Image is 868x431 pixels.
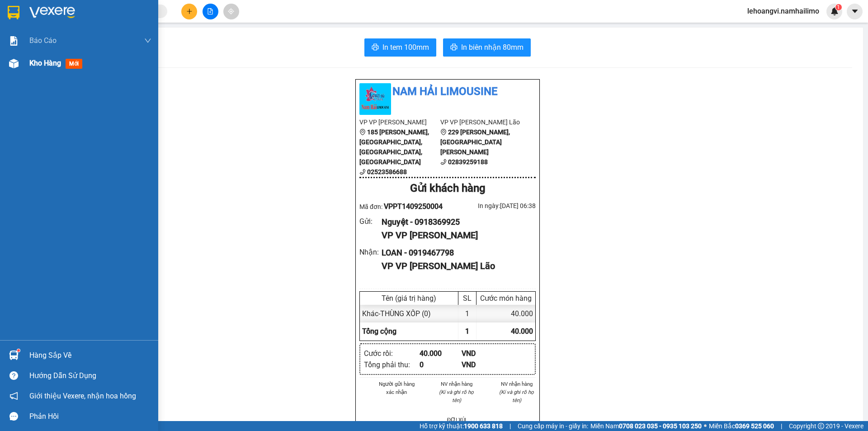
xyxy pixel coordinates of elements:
div: Gửi khách hàng [359,180,536,197]
span: 1 [465,327,469,336]
span: notification [9,392,18,400]
span: Khác - THÙNG XỐP (0) [362,309,431,318]
span: copyright [818,423,824,429]
span: file-add [207,8,213,14]
span: down [144,37,151,44]
span: mới [66,59,82,69]
sup: 1 [17,349,20,352]
div: Tổng phải thu : [364,359,420,370]
span: | [509,421,511,431]
span: plus [186,8,193,14]
span: environment [440,129,447,135]
span: 1 [837,4,840,10]
div: 40.000 [420,348,462,359]
li: NV nhận hàng [438,380,476,388]
button: plus [181,4,197,19]
div: Gửi : [359,216,382,227]
div: Phản hồi [29,410,151,423]
b: 02523586688 [367,168,407,175]
span: lehoangvi.namhailimo [740,5,826,17]
span: printer [450,43,458,52]
strong: 0369 525 060 [735,422,774,430]
div: In ngày: [DATE] 06:38 [448,201,536,211]
img: warehouse-icon [9,59,19,68]
div: Hướng dẫn sử dụng [29,369,151,383]
b: 185 [PERSON_NAME], [GEOGRAPHIC_DATA], [GEOGRAPHIC_DATA], [GEOGRAPHIC_DATA] [359,128,429,166]
div: VP VP [PERSON_NAME] Lão [382,259,528,273]
li: Người gửi hàng xác nhận [377,380,416,396]
button: file-add [203,4,218,19]
span: environment [359,129,366,135]
span: message [9,412,18,421]
button: aim [223,4,239,19]
span: Cung cấp máy in - giấy in: [518,421,588,431]
span: Giới thiệu Vexere, nhận hoa hồng [29,390,136,402]
li: NV nhận hàng [497,380,536,388]
i: (Kí và ghi rõ họ tên) [439,389,474,403]
li: ĐỢI XÚI [438,416,476,424]
div: VND [462,348,504,359]
div: 40.000 [476,305,535,322]
div: 1 [458,305,476,322]
span: phone [440,159,447,165]
img: logo-vxr [8,6,19,19]
div: Mã đơn: [359,201,448,212]
div: VND [462,359,504,370]
div: LOAN - 0919467798 [382,246,528,259]
span: In biên nhận 80mm [461,42,524,53]
li: VP VP [PERSON_NAME] Lão [440,117,521,127]
div: Nguyệt - 0918369925 [382,216,528,228]
span: Hỗ trợ kỹ thuật: [420,421,503,431]
img: solution-icon [9,36,19,46]
div: VP VP [PERSON_NAME] [382,228,528,242]
span: VPPT1409250004 [384,202,443,211]
span: Tổng cộng [362,327,396,336]
span: printer [372,43,379,52]
span: question-circle [9,371,18,380]
div: Cước món hàng [479,294,533,303]
span: Miền Nam [590,421,702,431]
span: aim [228,8,234,14]
li: Nam Hải Limousine [359,83,536,100]
button: caret-down [847,4,863,19]
button: printerIn tem 100mm [364,38,436,57]
div: Tên (giá trị hàng) [362,294,456,303]
img: logo.jpg [359,83,391,115]
b: 02839259188 [448,158,488,166]
div: SL [461,294,474,303]
span: Miền Bắc [709,421,774,431]
span: ⚪️ [704,424,707,428]
span: | [781,421,782,431]
div: Nhận : [359,246,382,258]
b: 229 [PERSON_NAME], [GEOGRAPHIC_DATA][PERSON_NAME] [440,128,510,156]
span: In tem 100mm [382,42,429,53]
li: VP VP [PERSON_NAME] [359,117,440,127]
span: caret-down [851,7,859,15]
span: Báo cáo [29,35,57,46]
div: Cước rồi : [364,348,420,359]
span: 40.000 [511,327,533,336]
img: warehouse-icon [9,350,19,360]
strong: 0708 023 035 - 0935 103 250 [619,422,702,430]
div: 0 [420,359,462,370]
i: (Kí và ghi rõ họ tên) [499,389,534,403]
sup: 1 [835,4,842,10]
span: phone [359,169,366,175]
strong: 1900 633 818 [464,422,503,430]
span: Kho hàng [29,59,61,67]
img: icon-new-feature [830,7,839,15]
div: Hàng sắp về [29,349,151,362]
button: printerIn biên nhận 80mm [443,38,531,57]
